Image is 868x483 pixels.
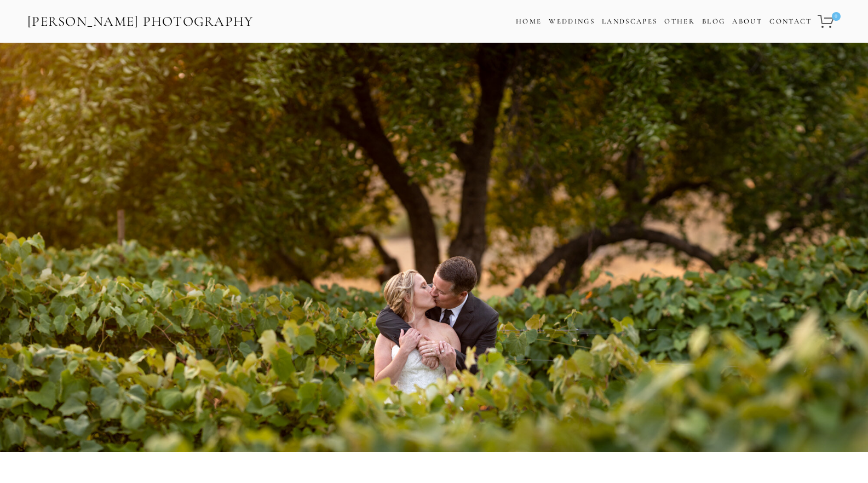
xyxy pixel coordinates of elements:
a: Blog [702,14,725,30]
a: Contact [769,14,812,30]
a: Other [664,17,695,26]
a: Landscapes [602,17,657,26]
a: Weddings [549,17,595,26]
a: Home [516,14,542,30]
a: About [732,14,762,30]
a: [PERSON_NAME] Photography [26,9,255,34]
span: 0 [832,12,841,21]
a: 0 items in cart [816,8,842,34]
